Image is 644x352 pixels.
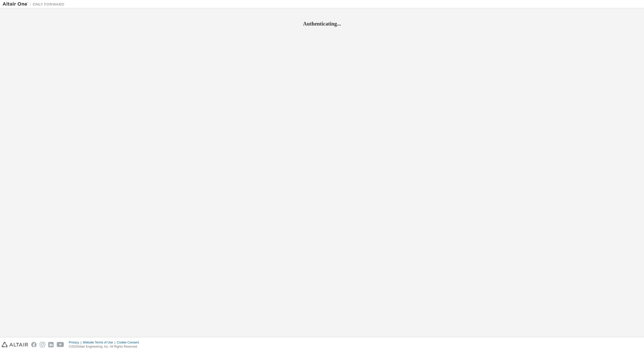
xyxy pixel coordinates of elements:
[3,2,67,7] img: Altair One
[57,342,64,347] img: youtube.svg
[83,340,117,345] div: Website Terms of Use
[48,342,54,347] img: linkedin.svg
[2,342,28,347] img: altair_logo.svg
[69,340,83,345] div: Privacy
[3,20,641,27] h2: Authenticating...
[40,342,45,347] img: instagram.svg
[117,340,142,345] div: Cookie Consent
[31,342,37,347] img: facebook.svg
[69,345,142,349] p: © 2025 Altair Engineering, Inc. All Rights Reserved.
